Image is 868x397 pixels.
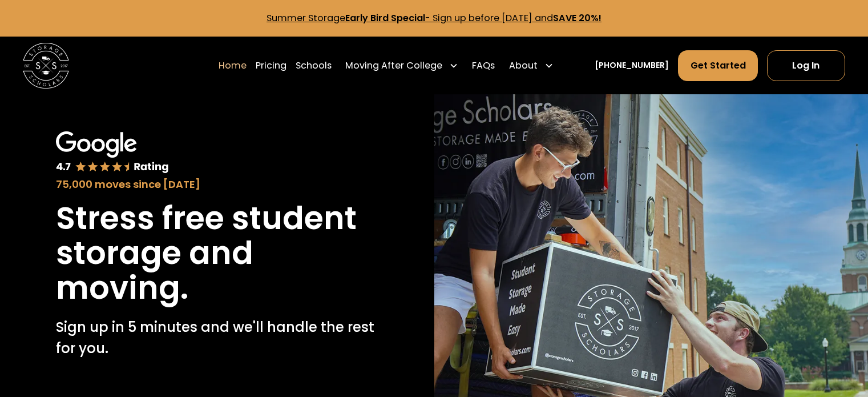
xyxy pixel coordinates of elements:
strong: Early Bird Special [345,11,425,25]
p: Sign up in 5 minutes and we'll handle the rest for you. [56,317,378,359]
img: Google 4.7 star rating [56,131,168,175]
div: Moving After College [345,59,442,73]
a: Home [219,50,247,82]
a: Pricing [256,50,286,82]
a: Log In [767,50,845,81]
a: home [23,43,69,89]
div: Moving After College [341,50,463,82]
div: About [509,59,538,73]
a: [PHONE_NUMBER] [595,59,669,71]
a: Get Started [678,50,757,81]
div: 75,000 moves since [DATE] [56,177,378,192]
img: Storage Scholars main logo [23,43,69,89]
a: FAQs [472,50,495,82]
h1: Stress free student storage and moving. [56,201,378,306]
a: Schools [296,50,332,82]
strong: SAVE 20%! [553,11,601,25]
a: Summer StorageEarly Bird Special- Sign up before [DATE] andSAVE 20%! [267,11,601,25]
div: About [504,50,558,82]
